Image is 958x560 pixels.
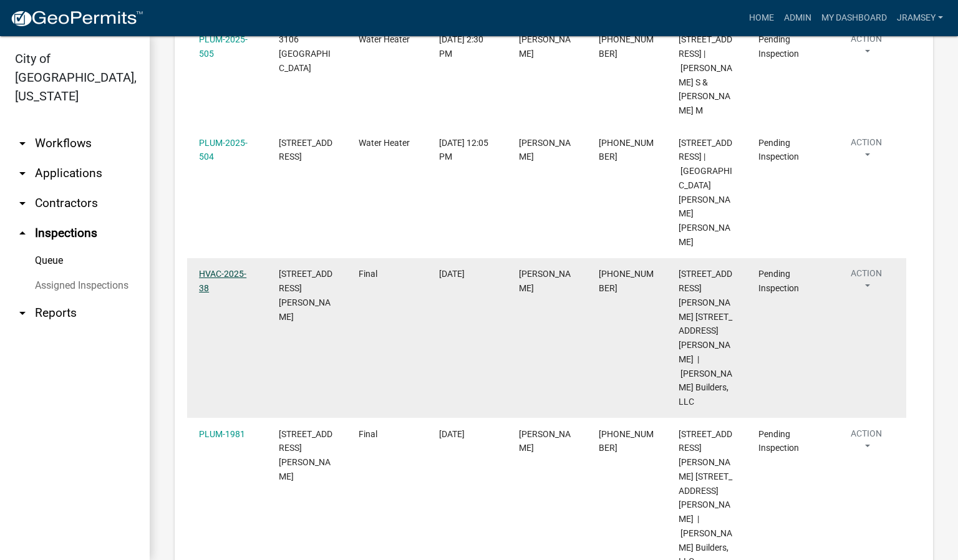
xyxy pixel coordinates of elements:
[15,226,30,241] i: arrow_drop_up
[15,306,30,321] i: arrow_drop_down
[838,267,894,298] button: Action
[838,32,894,64] button: Action
[359,269,377,279] span: Final
[599,429,654,453] span: 502-664-3905
[359,138,410,148] span: Water Heater
[199,429,245,439] a: PLUM-1981
[519,429,571,453] span: BRAD
[439,267,495,281] div: [DATE]
[779,6,816,30] a: Admin
[838,136,894,167] button: Action
[892,6,948,30] a: jramsey
[758,138,799,162] span: Pending Inspection
[519,138,571,162] span: MELINDA
[279,429,332,481] span: 2756 ABBY WOODS DRIVE
[359,34,410,44] span: Water Heater
[199,138,248,162] a: PLUM-2025-504
[439,32,495,61] div: [DATE] 2:30 PM
[439,136,495,165] div: [DATE] 12:05 PM
[679,269,732,407] span: 2756 ABBY WOODS DRIVE 2756 Abby Woods Drive | Witten Builders, LLC
[679,138,732,247] span: 1 RIVER POINTE PLAZA, UNIT # 614 1 Riverpointe Plaza, #614 | Branstetter Melinda Ann
[519,269,571,293] span: BRAD
[279,269,332,321] span: 2756 ABBY WOODS DRIVE
[758,429,799,453] span: Pending Inspection
[15,196,30,211] i: arrow_drop_down
[838,427,894,458] button: Action
[599,138,654,162] span: 502-500-3013
[279,34,331,73] span: 3106 OLD TAY BRIDGE
[439,427,495,442] div: [DATE]
[15,136,30,151] i: arrow_drop_down
[758,269,799,293] span: Pending Inspection
[816,6,892,30] a: My Dashboard
[744,6,779,30] a: Home
[359,429,377,439] span: Final
[599,269,654,293] span: 502-664-3905
[199,269,246,293] a: HVAC-2025-38
[15,166,30,181] i: arrow_drop_down
[279,138,332,162] span: 1 RIVER POINTE PLAZA, UNIT # 614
